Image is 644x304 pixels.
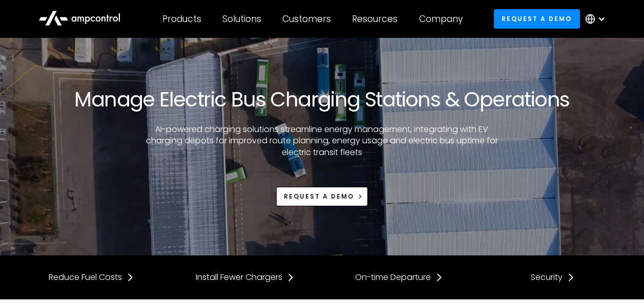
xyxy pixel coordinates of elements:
div: Resources [352,13,398,25]
span: REQUEST A DEMO [284,192,354,201]
div: Reduce Fuel Costs [49,272,122,283]
div: Company [419,13,463,25]
a: Security [531,272,575,283]
div: Products [162,13,201,25]
a: On-time Departure [355,272,443,283]
div: Install Fewer Chargers [196,272,282,283]
div: Solutions [222,13,261,25]
a: Request a demo [494,9,580,28]
a: REQUEST A DEMO [276,187,368,206]
a: Install Fewer Chargers [196,272,295,283]
h1: Manage Electric Bus Charging Stations & Operations [74,87,569,112]
div: Customers [282,13,331,25]
p: AI-powered charging solutions streamline energy management, integrating with EV charging depots f... [139,124,506,158]
div: On-time Departure [355,272,431,283]
a: Reduce Fuel Costs [49,272,134,283]
div: Security [531,272,563,283]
